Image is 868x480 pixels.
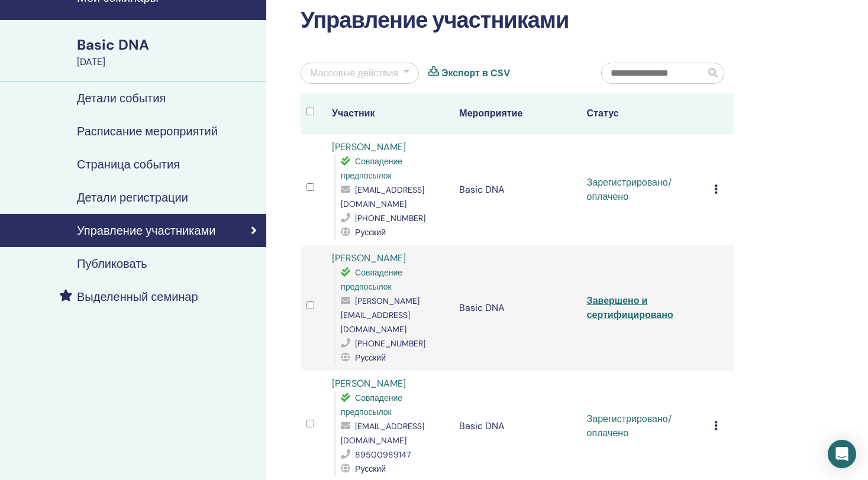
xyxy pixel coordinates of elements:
span: [EMAIL_ADDRESS][DOMAIN_NAME] [341,184,424,209]
h4: Детали регистрации [77,190,188,205]
a: [PERSON_NAME] [332,377,406,390]
span: Совпадение предпосылок [341,267,402,292]
td: Basic DNA [453,245,580,371]
span: [PHONE_NUMBER] [355,213,425,223]
span: Русский [355,227,386,238]
a: Завершено и сертифицировано [587,294,673,321]
th: Участник [326,93,453,134]
span: Совпадение предпосылок [341,393,402,417]
span: [EMAIL_ADDRESS][DOMAIN_NAME] [341,421,424,446]
div: Basic DNA [77,35,259,55]
h4: Расписание мероприятий [77,124,218,138]
h4: Страница события [77,157,180,171]
h4: Выделенный семинар [77,290,198,304]
a: Экспорт в CSV [441,66,510,80]
span: 89500989147 [355,449,411,460]
th: Статус [581,93,708,134]
h4: Детали события [77,91,166,105]
a: [PERSON_NAME] [332,252,406,264]
a: [PERSON_NAME] [332,141,406,153]
div: Массовые действия [310,66,398,80]
span: Совпадение предпосылок [341,156,402,181]
a: Basic DNA[DATE] [70,35,266,69]
div: Open Intercom Messenger [828,440,856,468]
h2: Управление участниками [301,7,734,34]
h4: Публиковать [77,257,147,271]
div: [DATE] [77,55,259,69]
h4: Управление участниками [77,223,215,238]
td: Basic DNA [453,134,580,245]
span: [PHONE_NUMBER] [355,338,425,349]
span: Русский [355,463,386,474]
th: Мероприятие [453,93,580,134]
span: [PERSON_NAME][EMAIL_ADDRESS][DOMAIN_NAME] [341,296,420,335]
span: Русский [355,352,386,363]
